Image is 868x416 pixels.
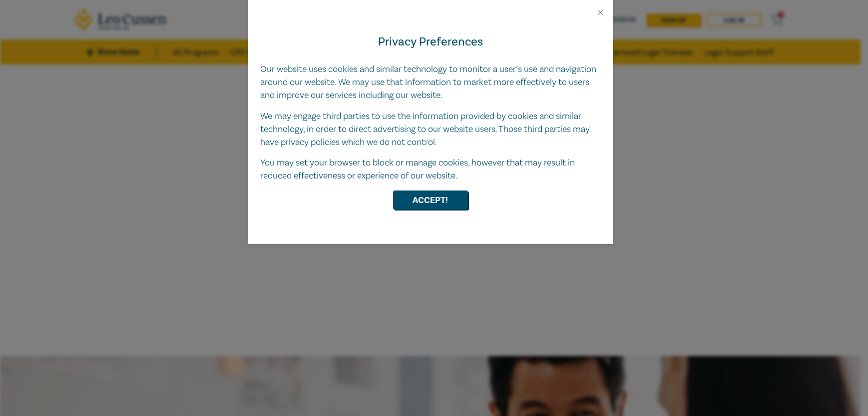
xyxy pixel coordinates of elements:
p: Our website uses cookies and similar technology to monitor a user’s use and navigation around our... [260,63,601,102]
h4: Privacy Preferences [260,33,601,51]
button: Close [596,8,605,17]
button: Accept! [393,190,468,209]
p: We may engage third parties to use the information provided by cookies and similar technology, in... [260,110,601,149]
p: You may set your browser to block or manage cookies, however that may result in reduced effective... [260,156,601,182]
